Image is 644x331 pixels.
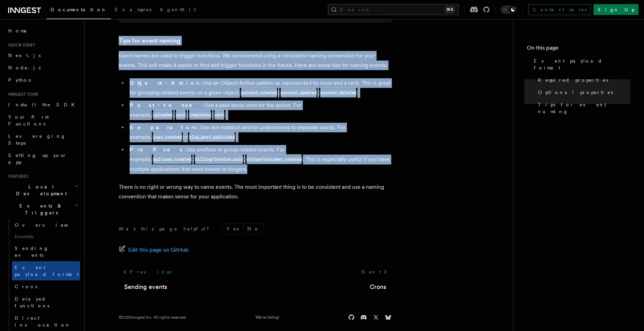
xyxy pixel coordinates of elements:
button: Toggle dark mode [501,5,517,14]
strong: Past-tense [130,102,202,108]
span: Delayed functions [15,296,49,308]
a: Optional properties [535,86,630,98]
strong: Separators [130,124,197,131]
code: account.created [240,90,278,96]
li: : Use an Object-Action pattern as represented by noun and a verb. This is great for grouping rela... [128,78,392,98]
span: Required properties [538,77,608,83]
span: Inngest tour [5,92,38,97]
span: Local Development [5,183,74,197]
button: Yes [222,224,243,234]
li: : Use dot-notation and/or underscores to separate words. For example, or . [128,123,392,142]
button: Search...⌘K [328,4,459,15]
button: Local Development [5,181,80,200]
span: Node.js [8,65,41,70]
span: Events & Triggers [5,202,74,216]
span: Event payload format [534,57,630,71]
a: Sending events [124,282,167,292]
kbd: ⌘K [445,6,455,13]
a: Sending events [12,242,80,261]
span: Direct invocation [15,315,71,328]
span: Sending events [15,246,49,258]
span: Next.js [8,53,41,58]
a: Crons [370,282,386,292]
a: Event payload format [12,261,80,280]
a: Next.js [5,49,80,62]
span: Your first Functions [8,114,49,127]
a: Tips for event naming [535,98,630,118]
button: No [243,224,264,234]
a: Direct invocation [12,312,80,331]
span: Home [8,27,27,34]
h4: On this page [527,44,630,55]
a: Install the SDK [5,98,80,111]
span: Examples [115,7,151,12]
code: completed [188,112,212,118]
span: AgentKit [160,7,196,12]
span: Install the SDK [8,102,79,107]
code: account.updated [279,90,318,96]
code: uploaded [152,112,173,118]
a: Tips for event naming [119,36,180,45]
a: Required properties [535,74,630,86]
a: Leveraging Steps [5,130,80,149]
code: sent [214,112,225,118]
span: Python [8,77,33,83]
a: Delayed functions [12,293,80,312]
a: Setting up your app [5,149,80,168]
span: Event payload format [15,265,79,277]
code: user.created [152,134,183,140]
p: There is no right or wrong way to name events. The most important thing is to be consistent and u... [119,182,392,201]
span: Documentation [50,7,107,12]
span: Edit this page on GitHub [128,245,189,255]
a: Python [5,74,80,86]
a: Documentation [46,2,111,19]
code: account.deleted [319,90,357,96]
span: Leveraging Steps [8,133,66,146]
code: blog_post.published [188,134,236,140]
a: Examples [111,2,156,18]
span: Tips for event naming [538,101,630,115]
strong: Prefixes [130,146,184,153]
a: Home [5,25,80,37]
span: Setting up your app [8,153,67,165]
a: AgentKit [156,2,200,18]
code: stripe/customer.created [245,157,303,162]
a: Overview [12,219,80,231]
a: Crons [12,280,80,293]
a: Edit this page on GitHub [119,245,189,255]
li: : Use prefixes to group related events. For example, , , . This is especially useful if you have ... [128,145,392,174]
a: Next [357,266,392,278]
a: Event payload format [531,55,630,74]
p: Was this page helpful? [119,225,214,232]
span: Overview [15,222,85,228]
span: Features [5,174,28,179]
a: Previous [119,266,175,278]
div: © 2025 Inngest Inc. All rights reserved. [119,315,187,320]
a: We're hiring! [255,315,279,320]
strong: Object-Action [130,80,200,86]
code: api/user.created [152,157,192,162]
p: Event names are used to trigger functions. We recommend using a consistent naming convention for ... [119,51,392,70]
a: Node.js [5,62,80,74]
span: Essentials [12,231,80,242]
li: : Use a past-tense verb for the action. For example, , , , . [128,101,392,120]
button: Events & Triggers [5,200,80,219]
a: Your first Functions [5,111,80,130]
span: Quick start [5,42,35,48]
code: billing/invoice.paid [194,157,244,162]
code: paid [175,112,187,118]
span: Optional properties [538,89,613,96]
span: Crons [15,284,37,289]
a: Contact sales [528,4,591,15]
a: Sign Up [594,4,639,15]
